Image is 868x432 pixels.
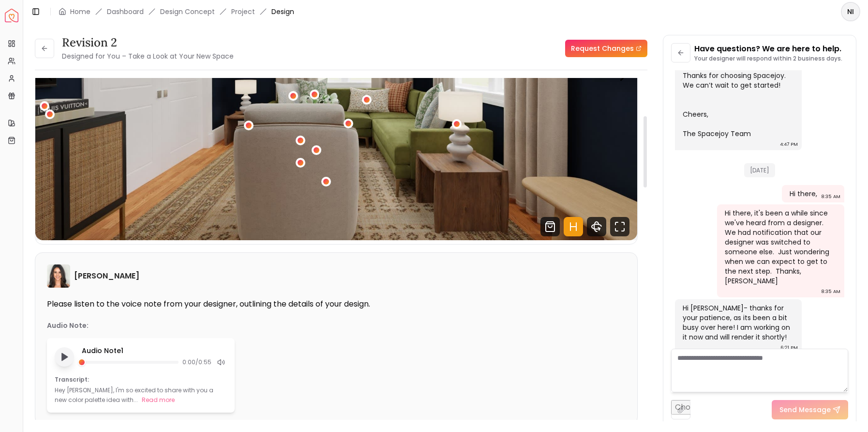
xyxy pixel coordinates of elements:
a: Project [231,7,255,16]
img: Spacejoy Logo [5,9,18,22]
span: NI [842,3,859,20]
small: Designed for You – Take a Look at Your New Space [62,51,234,61]
p: Hey [PERSON_NAME], I'm so excited to share with you a new color palette idea with... [55,386,213,404]
button: NI [841,2,860,21]
button: Read more [142,395,175,405]
h6: [PERSON_NAME] [74,270,139,282]
div: 4:47 PM [780,139,798,149]
a: Spacejoy [5,9,18,22]
li: Design Concept [160,7,215,16]
div: 8:35 AM [821,192,840,201]
div: Hi there, it's been a while since we've heard from a designer. We had notification that our desig... [725,208,835,286]
div: 8:35 AM [821,287,840,296]
p: Audio Note 1 [82,346,227,355]
a: Request Changes [565,40,647,57]
svg: Fullscreen [610,217,629,236]
svg: 360 View [587,217,606,236]
svg: Shop Products from this design [540,217,560,236]
p: Transcript: [55,376,227,384]
div: Hi there, [790,189,817,199]
svg: Hotspots Toggle [564,217,583,236]
div: Hi [PERSON_NAME]- thanks for your patience, as its been a bit busy over here! I am working on it ... [683,303,793,342]
p: Audio Note: [47,321,89,330]
p: Have questions? We are here to help. [694,43,842,55]
p: Please listen to the voice note from your designer, outlining the details of your design. [47,299,626,309]
span: [DATE] [744,163,775,177]
button: Play audio note [55,347,74,367]
p: Your designer will respond within 2 business days. [694,55,842,62]
h3: Revision 2 [62,35,234,50]
a: Dashboard [107,7,144,16]
span: Design [271,7,294,16]
img: Angela Amore [47,264,70,288]
div: 6:21 PM [780,343,798,353]
nav: breadcrumb [59,7,294,16]
a: Home [70,7,90,16]
span: 0:00 / 0:55 [182,358,211,366]
div: Mute audio [215,356,227,368]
